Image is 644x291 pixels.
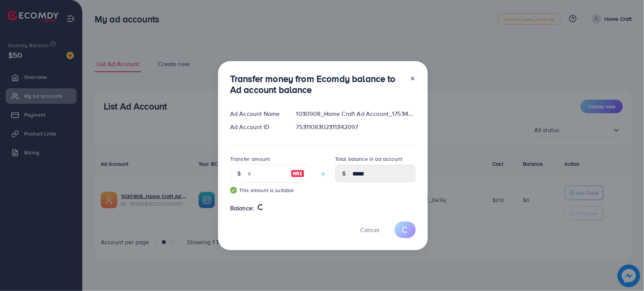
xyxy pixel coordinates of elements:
img: image [291,169,304,178]
div: 1030908_Home Craft Ad Account_1753472808618 [290,109,422,118]
div: Ad Account Name [224,109,290,118]
img: guide [230,187,237,194]
button: Cancel [351,222,389,238]
div: 7531108302311342097 [290,123,422,131]
div: Ad Account ID [224,123,290,131]
span: Balance: [230,204,254,212]
span: Cancel [360,226,379,234]
label: Total balance in ad account [335,155,402,163]
label: Transfer amount [230,155,270,163]
small: This amount is suitable [230,186,311,194]
h3: Transfer money from Ecomdy balance to Ad account balance [230,73,404,95]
